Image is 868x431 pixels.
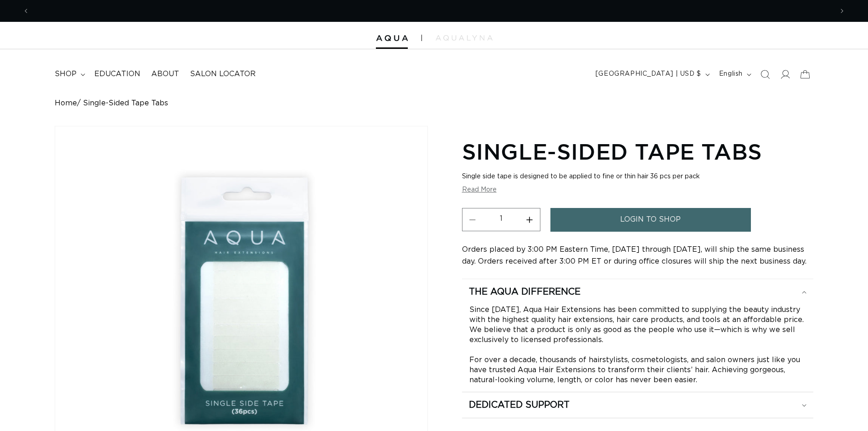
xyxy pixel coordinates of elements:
span: login to shop [620,208,681,231]
span: shop [55,69,77,79]
summary: Search [755,64,775,84]
summary: shop [49,64,89,84]
h2: The Aqua Difference [469,286,580,298]
button: Read More [462,186,497,194]
button: Next announcement [832,2,852,20]
button: Previous announcement [16,2,36,20]
a: About [146,64,185,84]
a: Education [89,64,146,84]
span: Single-Sided Tape Tabs [83,99,168,108]
span: [GEOGRAPHIC_DATA] | USD $ [596,69,701,79]
button: [GEOGRAPHIC_DATA] | USD $ [590,66,714,83]
a: login to shop [550,208,751,231]
span: Salon Locator [190,69,256,79]
button: English [714,66,755,83]
h2: Dedicated Support [469,399,570,411]
a: Salon Locator [185,64,261,84]
nav: breadcrumbs [55,99,813,108]
div: Single side tape is designed to be applied to fine or thin hair 36 pcs per pack [462,173,813,181]
span: Education [94,69,140,79]
h1: Single-Sided Tape Tabs [462,137,813,166]
summary: The Aqua Difference [462,279,813,305]
img: Aqua Hair Extensions [376,35,408,42]
span: Orders placed by 3:00 PM Eastern Time, [DATE] through [DATE], will ship the same business day. Or... [462,246,806,265]
a: Home [55,99,77,108]
span: English [719,69,743,79]
p: Since [DATE], Aqua Hair Extensions has been committed to supplying the beauty industry with the h... [469,305,806,385]
img: aqualyna.com [436,35,493,41]
summary: Dedicated Support [462,392,813,418]
span: About [151,69,179,79]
